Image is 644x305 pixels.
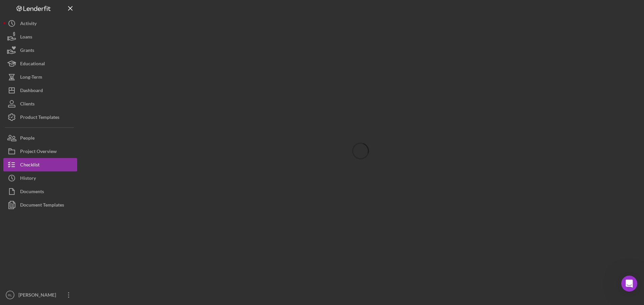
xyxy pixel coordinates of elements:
div: Product Templates [20,110,59,126]
button: Project Overview [3,145,77,158]
button: Activity [3,17,77,30]
button: People [3,131,77,145]
div: Educational [20,57,45,72]
button: Dashboard [3,84,77,97]
div: Documents [20,185,44,200]
div: Checklist [20,158,40,173]
div: Clients [20,97,35,112]
button: Documents [3,185,77,198]
div: Dashboard [20,84,43,99]
button: Checklist [3,158,77,171]
button: Educational [3,57,77,70]
button: Long-Term [3,70,77,84]
div: Activity [20,17,37,32]
div: Long-Term [20,70,42,85]
button: Loans [3,30,77,44]
button: RL[PERSON_NAME] [3,288,77,302]
div: People [20,131,35,146]
div: [PERSON_NAME] [17,288,60,303]
div: Grants [20,44,34,59]
button: Grants [3,44,77,57]
div: History [20,171,36,186]
div: Document Templates [20,198,64,213]
button: Document Templates [3,198,77,212]
div: Project Overview [20,145,57,160]
iframe: Intercom live chat [621,276,637,292]
button: History [3,171,77,185]
button: Clients [3,97,77,110]
text: RL [8,293,12,297]
button: Product Templates [3,110,77,124]
div: Loans [20,30,32,45]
